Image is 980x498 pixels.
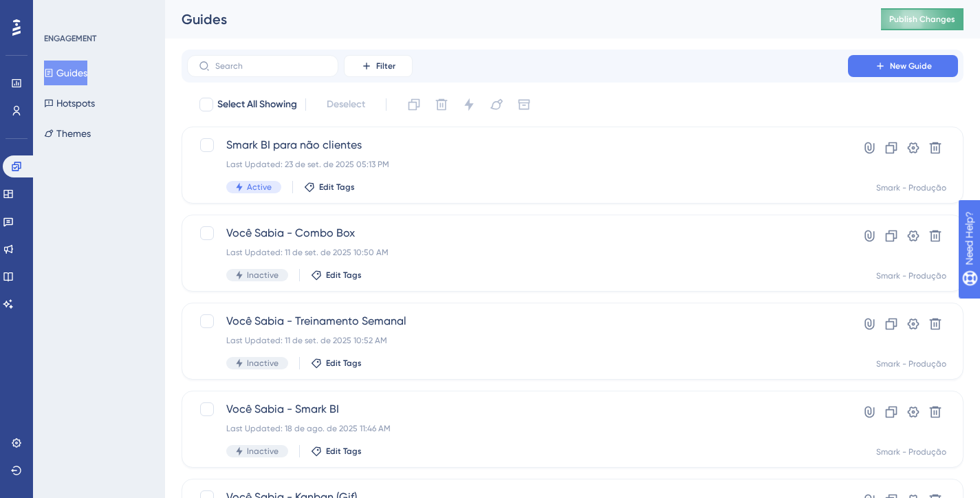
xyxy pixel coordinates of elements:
[314,92,378,117] button: Deselect
[876,270,946,281] div: Smark - Produção
[304,182,355,193] button: Edit Tags
[182,10,847,29] div: Guides
[881,8,963,30] button: Publish Changes
[226,423,809,434] div: Last Updated: 18 de ago. de 2025 11:46 AM
[44,61,87,85] button: Guides
[44,33,96,44] div: ENGAGEMENT
[311,446,362,457] button: Edit Tags
[33,3,87,20] span: Need Help?
[226,401,809,418] span: Você Sabia - Smark BI
[326,270,362,281] span: Edit Tags
[247,270,279,281] span: Inactive
[226,159,809,170] div: Last Updated: 23 de set. de 2025 05:13 PM
[215,61,327,71] input: Search
[876,182,946,193] div: Smark - Produção
[890,61,932,72] span: New Guide
[326,358,362,369] span: Edit Tags
[44,91,95,116] button: Hotspots
[311,358,362,369] button: Edit Tags
[226,247,809,258] div: Last Updated: 11 de set. de 2025 10:50 AM
[889,14,955,25] span: Publish Changes
[376,61,395,72] span: Filter
[876,446,946,457] div: Smark - Produção
[876,358,946,369] div: Smark - Produção
[319,182,355,193] span: Edit Tags
[226,335,809,346] div: Last Updated: 11 de set. de 2025 10:52 AM
[44,121,91,146] button: Themes
[226,313,809,329] span: Você Sabia - Treinamento Semanal
[848,55,958,77] button: New Guide
[247,358,279,369] span: Inactive
[344,55,413,77] button: Filter
[311,270,362,281] button: Edit Tags
[326,446,362,457] span: Edit Tags
[226,225,809,241] span: Você Sabia - Combo Box
[327,96,365,113] span: Deselect
[226,137,809,153] span: Smark BI para não clientes
[217,96,297,113] span: Select All Showing
[247,182,272,193] span: Active
[247,446,279,457] span: Inactive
